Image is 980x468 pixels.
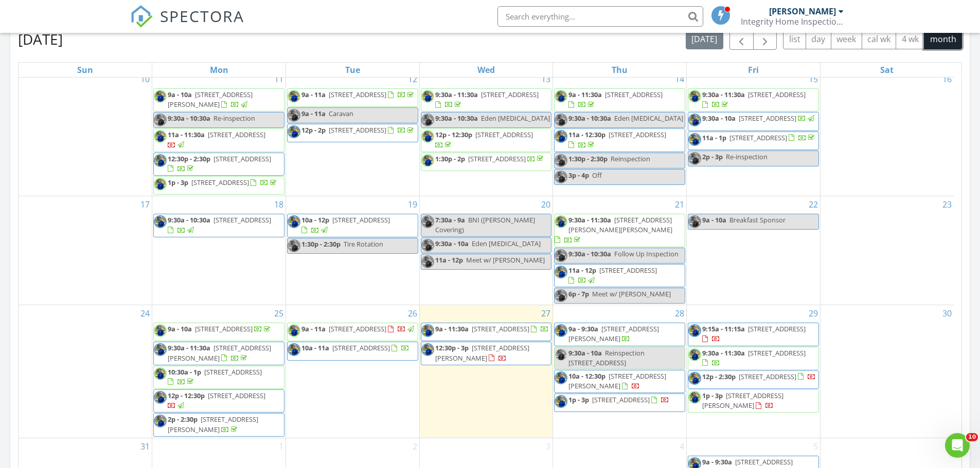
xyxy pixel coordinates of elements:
[568,215,672,234] span: [STREET_ADDRESS][PERSON_NAME][PERSON_NAME]
[609,130,666,139] span: [STREET_ADDRESS]
[555,114,567,126] img: dsc01680.jpg
[153,214,284,237] a: 9:30a - 10:30a [STREET_ADDRESS]
[406,196,419,213] a: Go to August 19, 2025
[344,239,383,249] span: Tire Rotation
[213,215,271,224] span: [STREET_ADDRESS]
[568,90,663,109] a: 9a - 11:30a [STREET_ADDRESS]
[702,152,723,161] span: 2p - 3p
[435,343,469,352] span: 12:30p - 3p
[138,305,152,322] a: Go to August 24, 2025
[329,125,386,135] span: [STREET_ADDRESS]
[18,29,63,49] h2: [DATE]
[592,289,671,298] span: Meet w/ [PERSON_NAME]
[168,154,271,173] a: 12:30p - 2:30p [STREET_ADDRESS]
[153,366,284,389] a: 10:30a - 1p [STREET_ADDRESS]
[475,63,497,77] a: Wednesday
[702,372,736,381] span: 12p - 2:30p
[729,29,754,50] button: Previous month
[153,128,284,152] a: 11a - 11:30a [STREET_ADDRESS]
[940,196,954,213] a: Go to August 23, 2025
[555,324,567,337] img: dsc01680.jpg
[343,63,362,77] a: Tuesday
[688,324,701,337] img: dsc01680.jpg
[435,90,478,99] span: 9:30a - 11:30a
[168,215,271,234] a: 9:30a - 10:30a [STREET_ADDRESS]
[702,324,745,333] span: 9:15a - 11:15a
[168,178,188,187] span: 1p - 3p
[544,438,553,455] a: Go to September 3, 2025
[153,323,284,341] a: 9a - 10a [STREET_ADDRESS]
[421,255,434,268] img: dsc01680.jpg
[421,153,552,171] a: 1:30p - 2p [STREET_ADDRESS]
[678,438,686,455] a: Go to September 4, 2025
[753,29,777,50] button: Next month
[213,154,271,163] span: [STREET_ADDRESS]
[831,29,862,49] button: week
[702,114,816,123] a: 9:30a - 10a [STREET_ADDRESS]
[592,395,650,404] span: [STREET_ADDRESS]
[568,395,669,404] a: 1p - 3p [STREET_ADDRESS]
[138,71,152,87] a: Go to August 10, 2025
[19,305,152,438] td: Go to August 24, 2025
[301,215,329,224] span: 10a - 12p
[878,63,896,77] a: Saturday
[687,71,821,196] td: Go to August 15, 2025
[555,249,567,262] img: dsc01680.jpg
[421,114,434,126] img: dsc01680.jpg
[204,367,262,377] span: [STREET_ADDRESS]
[555,171,567,183] img: dsc01680.jpg
[154,324,167,337] img: dsc01685.jpg
[301,324,416,333] a: 9a - 11a [STREET_ADDRESS]
[820,196,954,305] td: Go to August 23, 2025
[568,324,598,333] span: 9a - 9:30a
[208,63,230,77] a: Monday
[154,130,167,143] img: dsc01685.jpg
[152,71,286,196] td: Go to August 11, 2025
[138,196,152,213] a: Go to August 17, 2025
[288,324,300,337] img: dsc01685.jpg
[702,215,726,224] span: 9a - 10a
[688,391,701,404] img: dsc01685.jpg
[568,371,666,390] a: 10a - 12:30p [STREET_ADDRESS][PERSON_NAME]
[154,154,167,167] img: dsc01680.jpg
[152,196,286,305] td: Go to August 18, 2025
[421,90,434,103] img: dsc01685.jpg
[568,324,659,343] span: [STREET_ADDRESS][PERSON_NAME]
[329,324,386,333] span: [STREET_ADDRESS]
[406,71,419,87] a: Go to August 12, 2025
[748,324,806,333] span: [STREET_ADDRESS]
[924,29,962,49] button: month
[673,196,686,213] a: Go to August 21, 2025
[421,343,434,356] img: dsc01680.jpg
[160,5,244,27] span: SPECTORA
[154,343,167,356] img: dsc01680.jpg
[153,176,284,195] a: 1p - 3p [STREET_ADDRESS]
[555,348,567,361] img: dsc01685.jpg
[287,323,418,341] a: 9a - 11a [STREET_ADDRESS]
[168,324,272,333] a: 9a - 10a [STREET_ADDRESS]
[553,305,687,438] td: Go to August 28, 2025
[19,71,152,196] td: Go to August 10, 2025
[288,109,300,122] img: dsc01680.jpg
[419,305,553,438] td: Go to August 27, 2025
[568,371,605,381] span: 10a - 12:30p
[168,391,265,410] a: 12p - 12:30p [STREET_ADDRESS]
[614,114,683,123] span: Eden [MEDICAL_DATA]
[421,88,552,111] a: 9:30a - 11:30a [STREET_ADDRESS]
[154,391,167,404] img: dsc01680.jpg
[687,305,821,438] td: Go to August 29, 2025
[301,239,341,249] span: 1:30p - 2:30p
[729,133,787,142] span: [STREET_ADDRESS]
[555,371,567,384] img: dsc01680.jpg
[568,249,611,258] span: 9:30a - 10:30a
[301,125,416,135] a: 12p - 2p [STREET_ADDRESS]
[138,438,152,455] a: Go to August 31, 2025
[688,370,819,389] a: 12p - 2:30p [STREET_ADDRESS]
[435,215,535,234] span: BNI ([PERSON_NAME] Covering)
[555,90,567,103] img: dsc01685.jpg
[688,215,701,228] img: dsc01680.jpg
[435,239,469,248] span: 9:30a - 10a
[168,324,192,333] span: 9a - 10a
[820,305,954,438] td: Go to August 30, 2025
[568,395,589,404] span: 1p - 3p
